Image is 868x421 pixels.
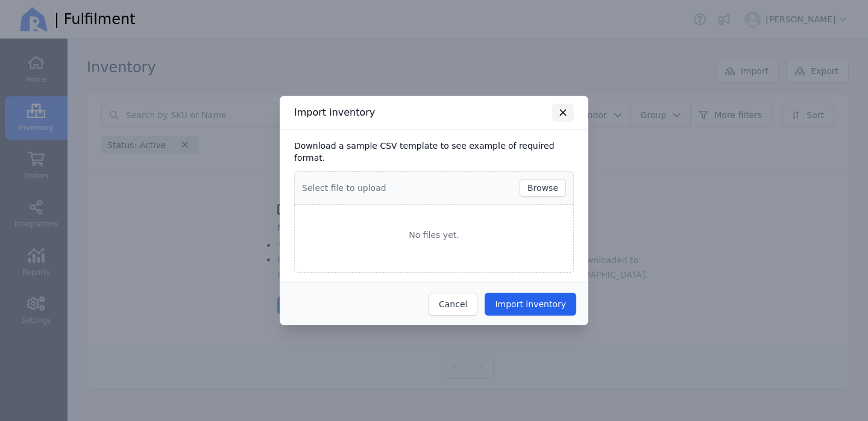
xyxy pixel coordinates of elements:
h3: Download a sample CSV template to see example of required format. [294,140,574,164]
span: Import inventory [495,299,566,309]
button: Browse [520,179,566,197]
span: Select file to upload [302,182,386,194]
span: No files yet. [409,229,459,241]
span: Browse [527,183,558,193]
span: Cancel [439,299,467,309]
button: Cancel [429,293,477,316]
span: | Fulfilment [54,10,136,29]
button: Import inventory [485,293,576,316]
h3: Import inventory [294,105,375,120]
